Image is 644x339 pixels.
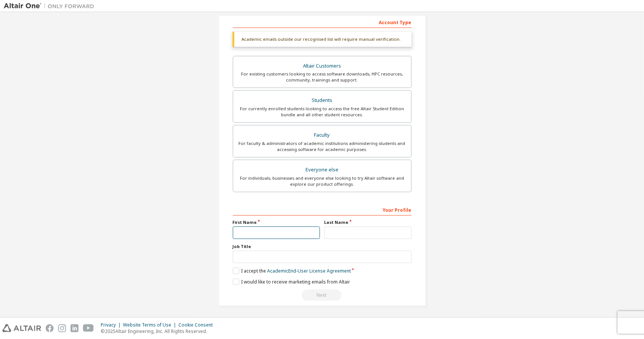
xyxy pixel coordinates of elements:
label: Last Name [324,219,412,225]
img: instagram.svg [58,324,66,332]
div: Cookie Consent [178,322,217,328]
div: For faculty & administrators of academic institutions administering students and accessing softwa... [238,140,407,153]
div: Please wait while checking email ... [233,290,412,301]
div: Website Terms of Use [123,322,178,328]
img: linkedin.svg [71,324,78,332]
a: Academic End-User License Agreement [267,268,351,274]
div: Academic emails outside our recognised list will require manual verification. [233,32,412,47]
div: Account Type [233,16,412,28]
div: For existing customers looking to access software downloads, HPC resources, community, trainings ... [238,71,407,83]
div: Privacy [101,322,123,328]
label: I would like to receive marketing emails from Altair [233,279,350,285]
div: Everyone else [238,165,407,175]
div: For individuals, businesses and everyone else looking to try Altair software and explore our prod... [238,175,407,187]
div: Students [238,95,407,106]
div: Faculty [238,130,407,140]
img: facebook.svg [46,324,54,332]
img: Altair One [4,2,98,10]
img: youtube.svg [83,324,94,332]
img: altair_logo.svg [2,324,41,332]
p: © 2025 Altair Engineering, Inc. All Rights Reserved. [101,328,217,334]
label: Job Title [233,243,412,250]
div: For currently enrolled students looking to access the free Altair Student Edition bundle and all ... [238,106,407,118]
label: I accept the [233,268,351,274]
label: First Name [233,219,320,225]
div: Altair Customers [238,61,407,71]
div: Your Profile [233,203,412,216]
